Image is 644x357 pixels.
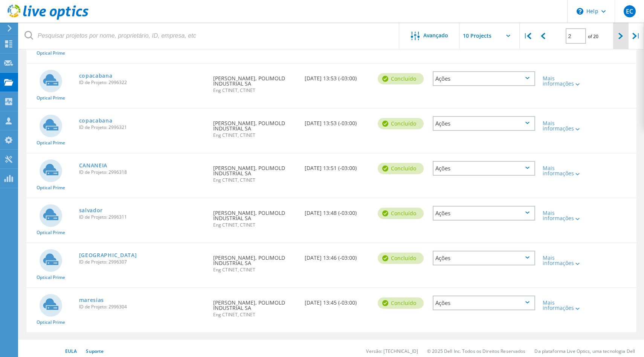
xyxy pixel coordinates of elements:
[213,268,297,272] span: Eng CTINET, CTINET
[209,288,301,325] div: [PERSON_NAME], POLIMOLD INDUSTRIAL SA
[433,296,535,310] div: Ações
[433,206,535,221] div: Ações
[79,297,104,303] a: maresias
[433,71,535,86] div: Ações
[65,348,77,354] a: EULA
[543,165,584,176] div: Mais informações
[433,251,535,265] div: Ações
[79,260,206,264] span: ID de Projeto: 2996307
[79,215,206,219] span: ID de Projeto: 2996311
[366,348,418,354] li: Versão: [TECHNICAL_ID]
[213,133,297,138] span: Eng CTINET, CTINET
[79,80,206,85] span: ID de Projeto: 2996322
[577,8,583,15] svg: \n
[378,163,424,174] div: Concluído
[79,118,113,123] a: copacabana
[378,73,424,84] div: Concluído
[37,320,65,325] span: Optical Prime
[588,33,598,40] span: of 20
[301,198,374,223] div: [DATE] 13:48 (-03:00)
[378,208,424,219] div: Concluído
[213,313,297,317] span: Eng CTINET, CTINET
[79,125,206,130] span: ID de Projeto: 2996321
[301,64,374,89] div: [DATE] 13:53 (-03:00)
[37,230,65,235] span: Optical Prime
[209,153,301,190] div: [PERSON_NAME], POLIMOLD INDUSTRIAL SA
[37,96,65,100] span: Optical Prime
[209,243,301,280] div: [PERSON_NAME], POLIMOLD INDUSTRIAL SA
[209,198,301,235] div: [PERSON_NAME], POLIMOLD INDUSTRIAL SA
[79,163,108,168] a: CANANEIA
[8,16,89,21] a: Live Optics Dashboard
[378,253,424,264] div: Concluído
[37,275,65,280] span: Optical Prime
[378,297,424,309] div: Concluído
[543,121,584,131] div: Mais informações
[301,243,374,268] div: [DATE] 13:46 (-03:00)
[629,23,644,49] div: |
[213,88,297,93] span: Eng CTINET, CTINET
[378,118,424,129] div: Concluído
[301,153,374,178] div: [DATE] 13:51 (-03:00)
[79,170,206,175] span: ID de Projeto: 2996318
[209,109,301,145] div: [PERSON_NAME], POLIMOLD INDUSTRIAL SA
[19,23,400,49] input: Pesquisar projetos por nome, proprietário, ID, empresa, etc
[79,305,206,309] span: ID de Projeto: 2996304
[37,141,65,145] span: Optical Prime
[79,208,103,213] a: salvador
[37,51,65,55] span: Optical Prime
[213,223,297,227] span: Eng CTINET, CTINET
[37,185,65,190] span: Optical Prime
[79,73,113,78] a: copacabana
[79,253,137,258] a: [GEOGRAPHIC_DATA]
[520,23,535,49] div: |
[543,76,584,86] div: Mais informações
[209,64,301,100] div: [PERSON_NAME], POLIMOLD INDUSTRIAL SA
[427,348,525,354] li: © 2025 Dell Inc. Todos os Direitos Reservados
[423,33,448,38] span: Avançado
[86,348,104,354] a: Suporte
[543,255,584,266] div: Mais informações
[433,161,535,176] div: Ações
[543,210,584,221] div: Mais informações
[301,109,374,133] div: [DATE] 13:53 (-03:00)
[626,8,633,14] span: EC
[213,178,297,182] span: Eng CTINET, CTINET
[534,348,635,354] li: Da plataforma Live Optics, uma tecnologia Dell
[543,300,584,311] div: Mais informações
[433,116,535,131] div: Ações
[301,288,374,313] div: [DATE] 13:45 (-03:00)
